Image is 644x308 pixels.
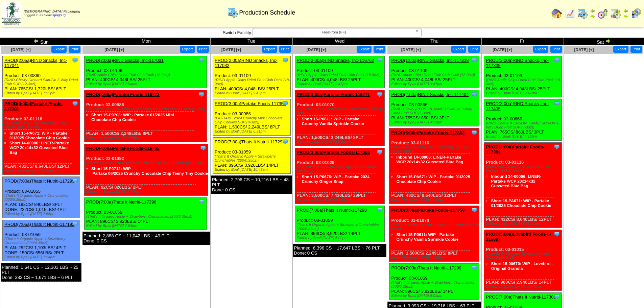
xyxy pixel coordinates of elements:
[198,57,205,64] img: Tooltip
[396,155,463,164] a: Inbound 14-00006: LINER-Partake WCP 20x14x32 Gusseted Blue Bag
[1,263,81,282] div: Planned: 1,641 CS ~ 12,303 LBS ~ 25 PLT Done: 382 CS ~ 1,671 LBS ~ 6 PLT
[295,148,385,204] div: Product: 03-01029 PLAN: 3,600CS / 7,430LBS / 29PLT
[493,47,512,52] a: [DATE] [+]
[211,38,292,45] td: Tue
[85,198,207,230] div: Product: 03-01059 PLAN: 896CS / 3,920LBS / 14PLT
[91,166,208,176] a: Short 15-P0712: WIP ‐ Partake 06/2025 Crunchy Chocolate Chip Teeny Tiny Cookie
[597,8,608,19] img: calendarblend.gif
[215,78,290,86] div: (RIND Apple Chips Dried Fruit Club Pack (18-9oz))
[85,90,207,142] div: Product: 03-00986 PLAN: 1,500CS / 2,249LBS / 8PLT
[376,207,383,213] img: Tooltip
[391,294,479,298] div: Edited by Bpali [DATE] 6:01pm
[3,99,80,175] div: Product: 03-01116 PLAN: 432CS / 8,640LBS / 12PLT
[215,58,278,68] a: PROD(2:00a)RIND Snacks, Inc-117032
[297,82,385,86] div: Edited by Bpali [DATE] 9:45pm
[72,221,78,228] img: Tooltip
[86,73,207,77] div: (RIND Apple Chips Dried Fruit Club Pack (18-9oz))
[86,58,164,63] a: PROD(2:00a)RIND Snacks, Inc-117031
[389,264,479,300] div: Product: 03-01059 PLAN: 896CS / 3,920LBS / 14PLT
[391,82,479,86] div: Edited by Bpali [DATE] 9:47pm
[564,8,575,19] img: line_graph.gif
[279,46,291,53] button: Print
[376,149,383,156] img: Tooltip
[24,10,80,17] span: Logged in as Sdavis
[227,7,238,18] img: calendarprod.gif
[396,232,458,242] a: Short 15-P0611: WIP - Partake Crunchy Vanilla Sprinkle Cookie
[396,174,470,184] a: Short 15-PA671: WIP - Partake 01/2025 Chocolate Chip Cookie
[553,143,560,150] img: Tooltip
[4,101,63,111] a: PROD(3:00a)Partake Foods-117301
[482,38,564,45] td: Fri
[51,46,67,53] button: Export
[297,150,370,155] a: PROD(3:00a)Partake Foods-117055
[3,177,80,218] div: Product: 03-01055 PLAN: 192CS / 840LBS / 3PLT DONE: 232CS / 1,015LBS / 4PLT
[72,177,78,184] img: Tooltip
[302,117,364,126] a: Short 15-P0611: WIP - Partake Crunchy Vanilla Sprinkle Cookie
[215,116,290,124] div: (PARTAKE 2024 Crunchy Mini Chocolate Chip Cookies SUP (8-3oz))
[9,141,69,155] a: Short 14-00006: LINER-Partake WCP 20x14x32 Gusseted Blue Bag
[297,107,385,115] div: (PARTAKE Mini Confetti Crunchy Cookies SUP (8‐3oz) )
[486,135,562,139] div: Edited by Bpali [DATE] 4:16pm
[551,8,562,19] img: home.gif
[180,46,195,53] button: Export
[11,47,31,52] a: [DATE] [+]
[613,46,628,53] button: Export
[86,136,207,140] div: Edited by Bpali [DATE] 5:26pm
[297,73,385,77] div: (RIND Apple Chips Dried Fruit Club Pack (18-9oz))
[553,100,560,107] img: Tooltip
[486,58,549,68] a: PROD(2:00a)RIND Snacks, Inc-117339
[590,8,595,14] img: arrowleft.gif
[486,285,562,289] div: Edited by Bpali [DATE] 10:53am
[533,46,548,53] button: Export
[239,9,295,16] span: Production Schedule
[4,121,80,129] div: (PARTAKE Crunchy Chocolate Chip Cookie (BULK 20lb))
[86,161,208,165] div: (PARTAKE Crunchy Chocolate Chip Teeny Tiny Cookies (12/12oz) )
[486,165,562,173] div: (PARTAKE Crunchy Chocolate Chip Cookie (BULK 20lb))
[72,100,78,107] img: Tooltip
[491,174,541,188] a: Inbound 14-00006: LINER-Partake WCP 20x14x32 Gusseted Blue Bag
[357,46,372,53] button: Export
[553,293,560,300] img: Tooltip
[213,138,291,174] div: Product: 03-01059 PLAN: 896CS / 3,920LBS / 14PLT
[391,256,479,260] div: Edited by Bpali [DATE] 6:30pm
[86,199,156,205] a: PROD(7:00a)Thats It Nutriti-117296
[295,206,385,242] div: Product: 03-01059 PLAN: 896CS / 3,920LBS / 14PLT
[215,139,285,144] a: PROD(7:00a)Thats It Nutriti-117297
[2,2,21,25] img: zoroco-logo-small.webp
[486,91,562,95] div: Edited by Bpali [DATE] 9:47pm
[86,224,207,228] div: Edited by Bpali [DATE] 7:54pm
[307,47,326,52] a: [DATE] [+]
[491,261,553,271] a: Short 15-00670: WIP - Lovebird - Original Granola
[391,281,479,289] div: (That's It Organic Apple + Strawberry Crunchables (200/0.35oz))
[33,38,39,44] img: arrowleft.gif
[471,57,478,64] img: Tooltip
[401,47,421,52] a: [DATE] [+]
[297,208,367,213] a: PROD(7:00a)Thats It Nutriti-117298
[376,57,383,64] img: Tooltip
[468,46,480,53] button: Print
[391,198,479,202] div: Edited by Bpali [DATE] 6:18pm
[282,57,289,64] img: Tooltip
[0,38,82,45] td: Sun
[85,144,208,196] div: Product: 03-01092 PLAN: 92CS / 826LBS / 2PLT
[486,252,562,260] div: (Lovebird - Organic Original Protein Granola (6-8oz))
[630,46,642,53] button: Print
[297,165,385,173] div: (PARTAKE 2024 Crunchy Ginger Snap Cookie (6/5.5oz))
[4,169,80,173] div: Edited by Bpali [DATE] 7:55pm
[577,8,588,19] img: calendarprod.gif
[282,138,289,145] img: Tooltip
[623,8,628,14] img: arrowleft.gif
[292,38,387,45] td: Wed
[4,58,67,68] a: PROD(2:05a)RIND Snacks, Inc-117041
[564,38,644,45] td: Sat
[86,146,160,151] a: PROD(4:00a)Partake Foods-116765
[297,223,385,231] div: (That's It Organic Apple + Strawberry Crunchables (200/0.35oz))
[484,56,562,97] div: Product: 03-01109 PLAN: 400CS / 4,048LBS / 25PLT
[262,46,277,53] button: Export
[389,90,479,126] div: Product: 03-00866 PLAN: 765CS / 860LBS / 3PLT
[486,144,544,155] a: PROD(3:00a)Partake Foods-117303
[486,232,551,242] a: PROD(5:00a)Lovebird Foods L-116897
[4,91,80,95] div: Edited by Bpali [DATE] 7:55pm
